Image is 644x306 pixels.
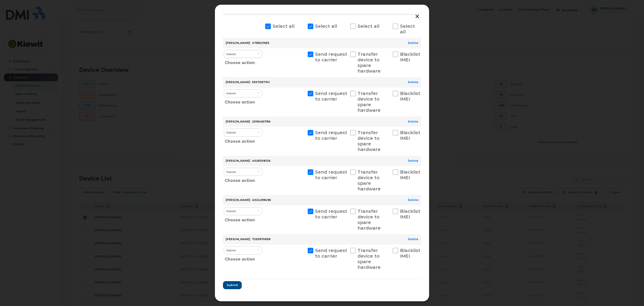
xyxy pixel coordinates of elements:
[252,159,270,162] span: 4028308126
[252,237,270,241] span: 7205970899
[345,91,347,93] input: Transfer device to spare hardware
[345,52,347,54] input: Transfer device to spare hardware
[387,248,390,250] input: Blacklist IMEI
[302,24,305,26] input: Select all
[358,52,381,74] span: Transfer device to spare hardware
[225,136,263,145] div: Choose action
[345,130,347,132] input: Transfer device to spare hardware
[408,120,418,123] a: Delete
[400,248,420,259] span: Blacklist IMEI
[345,248,347,250] input: Transfer device to spare hardware
[226,198,250,202] strong: [PERSON_NAME]
[252,198,271,202] span: 4024299496
[315,209,347,220] span: Send request to carrier
[315,130,347,141] span: Send request to carrier
[358,169,381,192] span: Transfer device to spare hardware
[302,52,305,54] input: Send request to carrier
[400,130,420,141] span: Blacklist IMEI
[387,52,390,54] input: Blacklist IMEI
[302,209,305,211] input: Send request to carrier
[252,120,270,123] span: 2018460786
[400,169,420,180] span: Blacklist IMEI
[302,91,305,93] input: Send request to carrier
[345,24,347,26] input: Select all
[252,41,269,45] span: 4795021653
[387,91,390,93] input: Blacklist IMEI
[223,281,242,289] button: Submit
[387,24,390,26] input: Select all
[315,91,347,102] span: Send request to carrier
[225,58,263,66] div: Choose action
[226,80,250,84] strong: [PERSON_NAME]
[225,175,263,184] div: Choose action
[408,237,418,241] a: Delete
[387,209,390,211] input: Blacklist IMEI
[315,24,337,29] span: Select all
[408,159,418,162] a: Delete
[225,254,263,263] div: Choose action
[225,97,263,106] div: Choose action
[225,215,263,223] div: Choose action
[408,198,418,202] a: Delete
[226,159,250,162] strong: [PERSON_NAME]
[387,130,390,132] input: Blacklist IMEI
[625,287,641,303] iframe: Messenger Launcher
[345,169,347,172] input: Transfer device to spare hardware
[315,248,347,259] span: Send request to carrier
[387,169,390,172] input: Blacklist IMEI
[315,52,347,62] span: Send request to carrier
[226,237,250,241] strong: [PERSON_NAME]
[252,80,270,84] span: 5307087741
[400,91,420,102] span: Blacklist IMEI
[260,24,262,26] input: Select all
[302,169,305,172] input: Send request to carrier
[358,130,381,152] span: Transfer device to spare hardware
[226,120,250,123] strong: [PERSON_NAME]
[358,91,381,113] span: Transfer device to spare hardware
[345,209,347,211] input: Transfer device to spare hardware
[400,209,420,220] span: Blacklist IMEI
[227,283,238,287] span: Submit
[408,41,418,45] a: Delete
[358,24,379,29] span: Select all
[408,80,418,84] a: Delete
[302,248,305,250] input: Send request to carrier
[400,52,420,62] span: Blacklist IMEI
[358,248,381,270] span: Transfer device to spare hardware
[400,24,415,34] span: Select all
[358,209,381,231] span: Transfer device to spare hardware
[315,169,347,180] span: Send request to carrier
[226,41,250,45] strong: [PERSON_NAME]
[273,24,294,29] span: Select all
[302,130,305,132] input: Send request to carrier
